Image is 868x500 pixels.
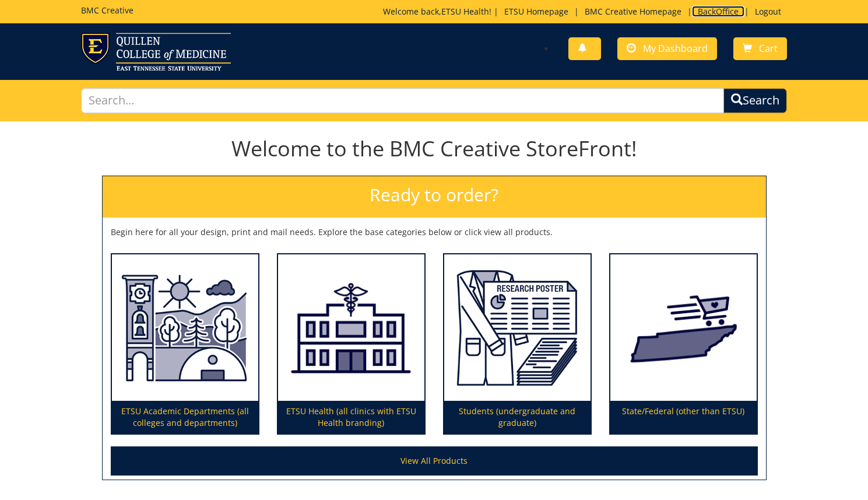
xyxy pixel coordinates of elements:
a: ETSU Homepage [498,6,574,17]
a: ETSU Health (all clinics with ETSU Health branding) [278,254,424,434]
h2: Ready to order? [103,176,766,218]
h5: BMC Creative [81,6,133,15]
a: Logout [749,6,787,17]
img: Students (undergraduate and graduate) [444,254,591,401]
a: State/Federal (other than ETSU) [610,254,757,434]
img: State/Federal (other than ETSU) [610,254,757,401]
span: My Dashboard [643,42,708,55]
img: ETSU logo [81,33,231,71]
p: ETSU Health (all clinics with ETSU Health branding) [278,401,424,433]
span: Cart [759,42,778,55]
input: Search... [81,88,724,113]
a: View All Products [111,446,758,475]
img: ETSU Health (all clinics with ETSU Health branding) [278,254,424,401]
p: Students (undergraduate and graduate) [444,401,591,433]
p: Welcome back, ! | | | | [383,6,787,18]
img: ETSU Academic Departments (all colleges and departments) [112,254,258,401]
a: Students (undergraduate and graduate) [444,254,591,434]
a: ETSU Academic Departments (all colleges and departments) [112,254,258,434]
button: Search [723,88,787,113]
p: Begin here for all your design, print and mail needs. Explore the base categories below or click ... [111,226,758,238]
a: ETSU Health [441,6,489,17]
h1: Welcome to the BMC Creative StoreFront! [102,137,767,160]
a: BMC Creative Homepage [579,6,687,17]
a: BackOffice [692,6,744,17]
p: ETSU Academic Departments (all colleges and departments) [112,401,258,433]
a: My Dashboard [617,37,717,60]
p: State/Federal (other than ETSU) [610,401,757,433]
a: Cart [733,37,787,60]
